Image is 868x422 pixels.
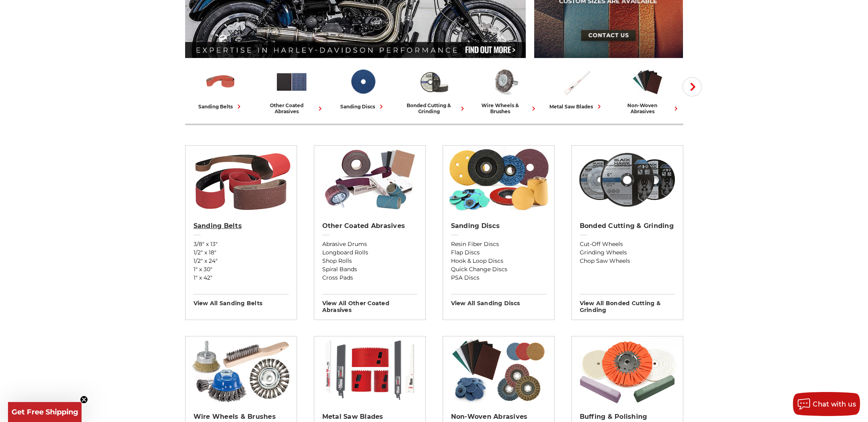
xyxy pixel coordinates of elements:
[451,265,546,274] a: Quick Change Discs
[194,257,289,265] a: 1/2" x 24"
[322,240,417,248] a: Abrasive Drums
[615,65,680,114] a: non-woven abrasives
[489,65,522,98] img: Wire Wheels & Brushes
[8,402,82,422] div: Get Free ShippingClose teaser
[12,408,78,416] span: Get Free Shipping
[580,240,675,248] a: Cut-Off Wheels
[322,248,417,257] a: Longboard Rolls
[194,265,289,274] a: 1" x 30"
[259,65,324,114] a: other coated abrasives
[813,400,856,408] span: Chat with us
[188,65,253,111] a: sanding belts
[580,294,675,314] h3: View All bonded cutting & grinding
[451,248,546,257] a: Flap Discs
[447,336,550,404] img: Non-woven Abrasives
[451,294,546,307] h3: View All sanding discs
[194,222,289,230] h2: Sanding Belts
[580,248,675,257] a: Grinding Wheels
[451,240,546,248] a: Resin Fiber Discs
[631,65,664,98] img: Non-woven Abrasives
[194,294,289,307] h3: View All sanding belts
[340,102,385,111] div: sanding discs
[549,102,603,111] div: metal saw blades
[318,146,421,214] img: Other Coated Abrasives
[402,65,467,114] a: bonded cutting & grinding
[318,336,421,404] img: Metal Saw Blades
[322,413,417,421] h2: Metal Saw Blades
[189,146,293,214] img: Sanding Belts
[194,248,289,257] a: 1/2" x 18"
[451,222,546,230] h2: Sanding Discs
[473,102,538,114] div: wire wheels & brushes
[198,102,243,111] div: sanding belts
[322,294,417,314] h3: View All other coated abrasives
[259,102,324,114] div: other coated abrasives
[194,413,289,421] h2: Wire Wheels & Brushes
[615,102,680,114] div: non-woven abrasives
[473,65,538,114] a: wire wheels & brushes
[189,336,293,404] img: Wire Wheels & Brushes
[322,257,417,265] a: Shop Rolls
[580,257,675,265] a: Chop Saw Wheels
[204,65,237,98] img: Sanding Belts
[560,65,593,98] img: Metal Saw Blades
[793,392,860,416] button: Chat with us
[194,240,289,248] a: 3/8" x 13"
[575,336,679,404] img: Buffing & Polishing
[580,413,675,421] h2: Buffing & Polishing
[322,265,417,274] a: Spiral Bands
[417,65,451,98] img: Bonded Cutting & Grinding
[275,65,308,98] img: Other Coated Abrasives
[447,146,550,214] img: Sanding Discs
[451,257,546,265] a: Hook & Loop Discs
[580,222,675,230] h2: Bonded Cutting & Grinding
[322,222,417,230] h2: Other Coated Abrasives
[402,102,467,114] div: bonded cutting & grinding
[451,413,546,421] h2: Non-woven Abrasives
[322,274,417,282] a: Cross Pads
[682,77,702,96] button: Next
[331,65,395,111] a: sanding discs
[451,274,546,282] a: PSA Discs
[346,65,379,98] img: Sanding Discs
[194,274,289,282] a: 1" x 42"
[80,396,88,404] button: Close teaser
[544,65,609,111] a: metal saw blades
[575,146,679,214] img: Bonded Cutting & Grinding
